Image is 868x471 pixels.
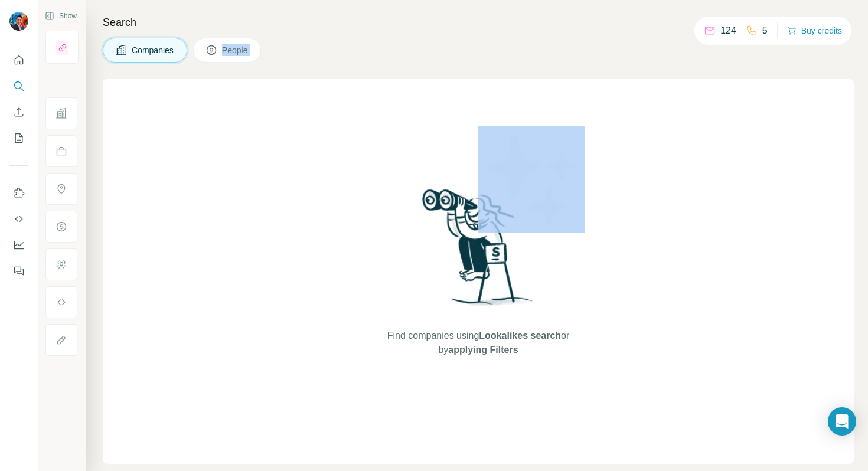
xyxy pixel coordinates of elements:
span: Companies [132,44,175,56]
button: Search [9,76,28,97]
h4: Search [103,14,854,31]
button: Quick start [9,50,28,71]
button: Feedback [9,260,28,282]
span: Lookalikes search [479,331,561,341]
span: People [222,44,249,56]
button: My lists [9,127,28,149]
button: Show [37,7,85,25]
p: 5 [762,24,768,38]
img: Surfe Illustration - Stars [478,126,585,233]
span: Find companies using or by [384,329,573,357]
button: Use Surfe API [9,208,28,230]
span: applying Filters [448,345,518,355]
img: Avatar [9,12,28,31]
button: Enrich CSV [9,102,28,123]
p: 124 [720,24,736,38]
button: Use Surfe on LinkedIn [9,182,28,204]
img: Surfe Illustration - Woman searching with binoculars [417,186,540,318]
div: Open Intercom Messenger [828,407,856,436]
button: Dashboard [9,234,28,256]
button: Buy credits [787,22,842,39]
